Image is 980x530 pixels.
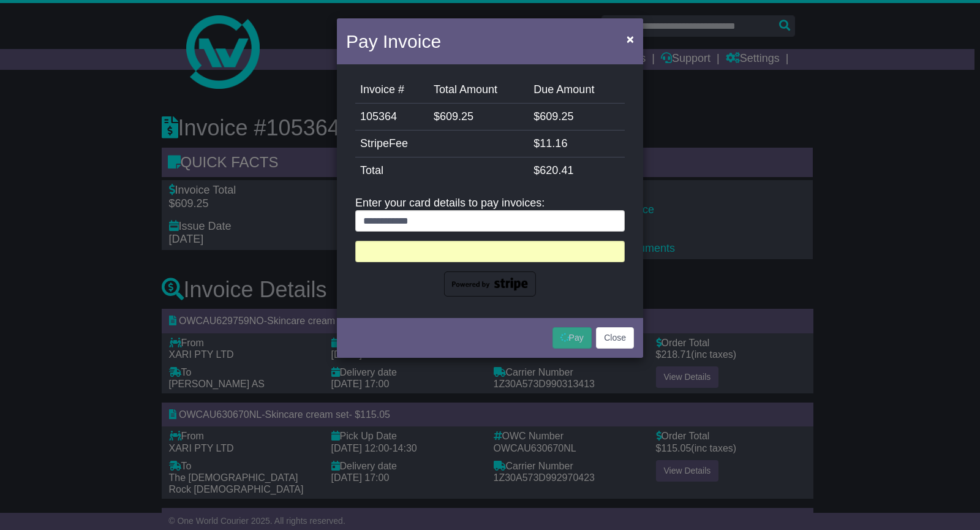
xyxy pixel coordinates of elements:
span: 11.16 [540,137,567,150]
td: $ [529,157,625,184]
td: Total Amount [429,77,529,104]
h4: Pay Invoice [346,28,441,55]
span: 609.25 [440,110,473,123]
td: $ [529,131,625,157]
div: Enter your card details to pay invoices: [355,197,625,297]
button: Close [596,327,634,349]
span: 620.41 [540,164,573,176]
td: $ [429,104,529,131]
button: Pay [552,327,592,349]
td: Invoice # [355,77,429,104]
td: Due Amount [529,77,625,104]
span: 609.25 [540,110,573,123]
img: powered-by-stripe.png [444,271,536,297]
td: $ [529,104,625,131]
td: 105364 [355,104,429,131]
td: StripeFee [355,131,529,157]
span: × [627,32,634,46]
button: Close [620,26,640,51]
td: Total [355,157,529,184]
iframe: Secure card payment input frame [363,245,617,256]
